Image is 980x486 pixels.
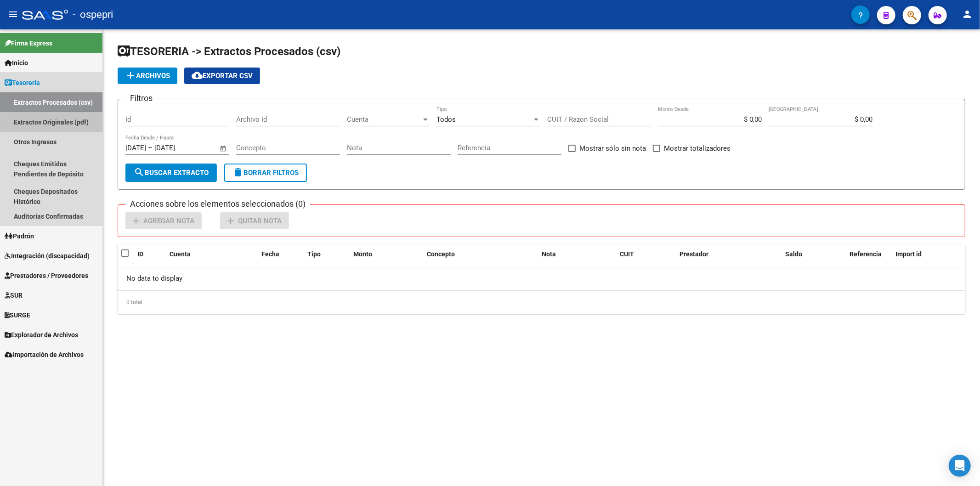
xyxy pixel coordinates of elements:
[125,212,202,229] button: Agregar Nota
[676,244,782,264] datatable-header-cell: Prestador
[125,144,146,152] input: Fecha inicio
[785,250,802,258] span: Saldo
[170,250,191,258] span: Cuenta
[5,251,90,261] span: Integración (discapacidad)
[134,169,209,177] span: Buscar Extracto
[148,144,153,152] span: –
[353,250,372,258] span: Monto
[154,144,199,152] input: Fecha fin
[220,212,289,229] button: Quitar Nota
[232,167,244,178] mat-icon: delete
[542,250,556,258] span: Nota
[5,271,88,281] span: Prestadores / Proveedores
[134,167,145,178] mat-icon: search
[166,244,258,264] datatable-header-cell: Cuenta
[782,244,846,264] datatable-header-cell: Saldo
[616,244,676,264] datatable-header-cell: CUIT
[850,250,882,258] span: Referencia
[5,78,40,88] span: Tesorería
[962,9,973,20] mat-icon: person
[125,70,136,81] mat-icon: add
[232,169,299,177] span: Borrar Filtros
[949,455,971,477] div: Open Intercom Messenger
[892,244,929,264] datatable-header-cell: Import id
[5,231,34,241] span: Padrón
[620,250,634,258] span: CUIT
[118,291,965,314] div: 0 total
[118,68,177,84] button: Archivos
[436,115,456,124] span: Todos
[118,267,965,290] div: No data to display
[307,250,321,258] span: Tipo
[538,244,616,264] datatable-header-cell: Nota
[846,244,892,264] datatable-header-cell: Referencia
[579,143,646,154] span: Mostrar sólo sin nota
[261,250,279,258] span: Fecha
[258,244,304,264] datatable-header-cell: Fecha
[143,217,194,225] span: Agregar Nota
[125,198,310,210] h3: Acciones sobre los elementos seleccionados (0)
[304,244,350,264] datatable-header-cell: Tipo
[5,38,52,48] span: Firma Express
[125,164,217,182] button: Buscar Extracto
[73,5,113,25] span: - ospepri
[192,72,253,80] span: Exportar CSV
[134,244,166,264] datatable-header-cell: ID
[427,250,455,258] span: Concepto
[118,45,340,58] span: TESORERIA -> Extractos Procesados (csv)
[5,350,84,360] span: Importación de Archivos
[5,290,23,300] span: SUR
[125,92,157,105] h3: Filtros
[347,115,421,124] span: Cuenta
[137,250,143,258] span: ID
[238,217,282,225] span: Quitar Nota
[225,215,236,226] mat-icon: add
[184,68,260,84] button: Exportar CSV
[125,72,170,80] span: Archivos
[130,215,142,226] mat-icon: add
[7,9,18,20] mat-icon: menu
[664,143,731,154] span: Mostrar totalizadores
[5,310,30,320] span: SURGE
[218,143,229,154] button: Open calendar
[5,330,78,340] span: Explorador de Archivos
[224,164,307,182] button: Borrar Filtros
[5,58,28,68] span: Inicio
[895,250,922,258] span: Import id
[192,70,203,81] mat-icon: cloud_download
[680,250,708,258] span: Prestador
[423,244,538,264] datatable-header-cell: Concepto
[350,244,423,264] datatable-header-cell: Monto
